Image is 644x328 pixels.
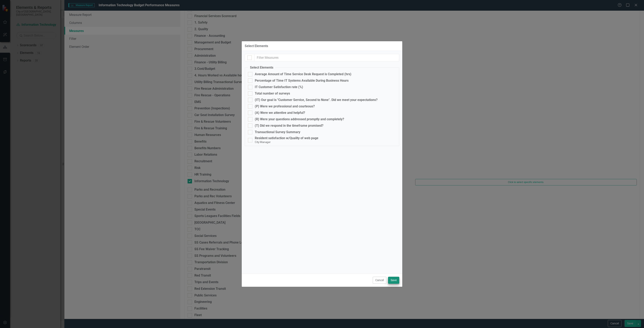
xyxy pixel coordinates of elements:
[248,65,275,70] legend: Select Elements
[255,92,290,95] div: Total number of surveys
[254,54,399,61] input: Filter Measures
[255,85,303,89] div: IT Customer Satisfaction rate (%)
[255,72,351,76] div: Average Amount of Time Service Desk Request is Completed (hrs)
[245,44,268,48] div: Select Elements
[255,130,300,134] div: Transactional Survey Summary
[255,79,349,82] div: Percentage of Time IT Systems Available During Business Hours
[255,140,271,144] small: City Manager
[255,111,305,115] div: (A) Were we attentive and helpful?
[255,105,315,108] div: (P) Were we professional and courteous?
[255,136,318,140] div: Resident satisfaction w/Quality of web page
[373,277,386,284] button: Cancel
[255,124,323,127] div: (T) Did we respond in the timeframe promised?
[388,277,399,284] button: Save
[255,117,344,121] div: (R) Were your questions addressed promptly and completely?
[255,98,378,102] div: (IT) Our goal is "Customer Service, Second to None". Did we meet your expectations?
